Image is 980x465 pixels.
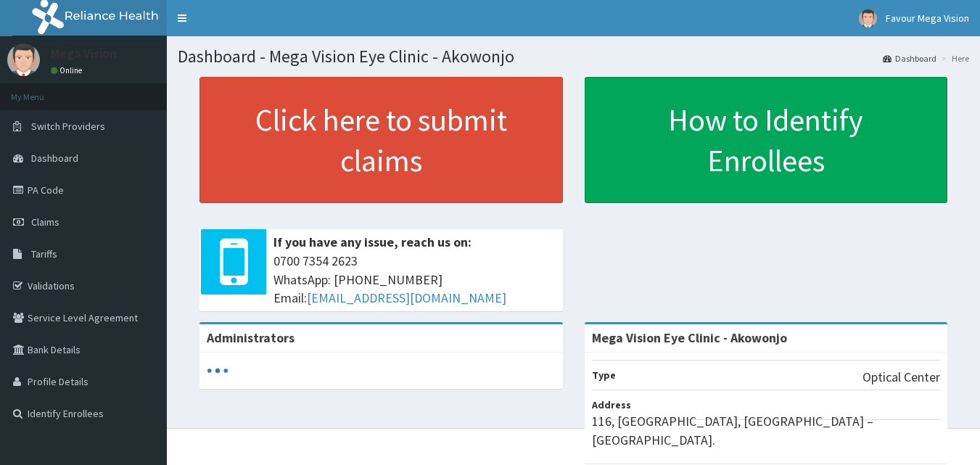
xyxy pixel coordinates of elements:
[886,12,969,25] span: Favour Mega Vision
[178,47,969,66] h1: Dashboard - Mega Vision Eye Clinic - Akowonjo
[592,369,616,382] b: Type
[592,398,631,411] b: Address
[585,77,948,203] a: How to Identify Enrollees
[207,329,295,346] b: Administrators
[592,329,787,346] strong: Mega Vision Eye Clinic - Akowonjo
[51,47,117,60] p: Mega Vision
[207,360,228,382] svg: audio-loading
[7,44,40,76] img: User Image
[31,215,59,229] span: Claims
[31,247,57,260] span: Tariffs
[592,412,941,449] p: 116, [GEOGRAPHIC_DATA], [GEOGRAPHIC_DATA] – [GEOGRAPHIC_DATA].
[938,52,969,65] li: Here
[51,65,86,75] a: Online
[273,252,556,308] span: 0700 7354 2623 WhatsApp: [PHONE_NUMBER] Email:
[199,77,563,203] a: Click here to submit claims
[883,52,936,65] a: Dashboard
[31,152,78,165] span: Dashboard
[307,289,506,306] a: [EMAIL_ADDRESS][DOMAIN_NAME]
[859,9,877,28] img: User Image
[31,120,105,133] span: Switch Providers
[862,368,940,387] p: Optical Center
[273,234,472,250] b: If you have any issue, reach us on:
